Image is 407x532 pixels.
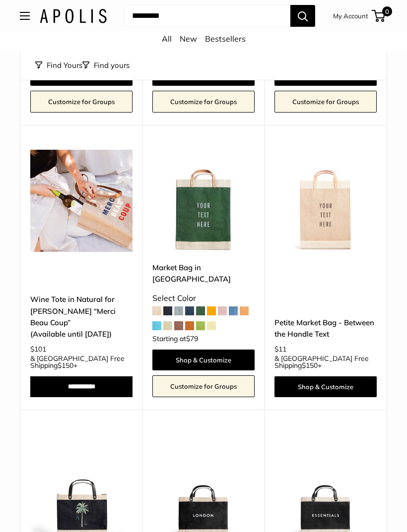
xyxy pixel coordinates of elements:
span: & [GEOGRAPHIC_DATA] Free Shipping + [30,355,133,369]
input: Search... [124,5,290,27]
button: Open menu [20,12,30,20]
span: Starting at [152,336,198,343]
span: $150 [58,361,73,370]
span: $101 [30,345,46,354]
a: My Account [333,10,368,22]
a: Shop & Customize [274,377,377,398]
a: Wine Tote in Natural for [PERSON_NAME] “Merci Beau Coup”(Available until [DATE]) [30,294,133,340]
a: Petite Market Bag - Between the Handle Text [274,317,377,341]
span: $79 [186,335,198,344]
span: $150 [302,361,318,370]
img: Wine Tote in Natural for Clare V. “Merci Beau Coup” [30,150,133,252]
a: Customize for Groups [30,91,133,113]
img: Apolis [40,9,107,23]
span: & [GEOGRAPHIC_DATA] Free Shipping + [274,355,377,369]
iframe: Sign Up via Text for Offers [8,494,106,524]
a: Customize for Groups [274,91,377,113]
a: Bestsellers [205,34,246,44]
a: Customize for Groups [152,376,255,398]
a: Customize for Groups [152,91,255,113]
img: description_Make it yours with custom printed text. [274,150,377,252]
button: Filter collection [82,59,130,72]
a: Wine Tote in Natural for Clare V. “Merci Beau Coup”Wine Tote in Natural for Clare V. “Merci Beau ... [30,150,133,252]
a: New [180,34,197,44]
button: Find Yours [35,59,82,72]
a: Market Bag in [GEOGRAPHIC_DATA] [152,262,255,286]
img: description_Make it yours with custom printed text. [152,150,255,252]
button: Search [290,5,315,27]
div: Select Color [152,292,255,306]
span: $11 [274,345,286,354]
a: description_Make it yours with custom printed text.Market Bag in Field Green [152,150,255,252]
a: Shop & Customize [152,350,255,371]
span: 0 [382,6,392,16]
a: description_Make it yours with custom printed text.Petite Market Bag - Between the Handle Text [274,150,377,252]
a: All [162,34,172,44]
a: 0 [373,10,385,22]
